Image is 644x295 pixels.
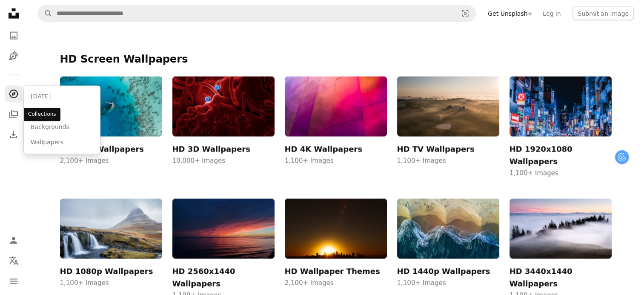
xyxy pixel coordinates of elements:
h3: HD 3D Wallpapers [172,143,275,156]
h3: HD Wallpaper Themes [285,266,387,278]
a: Get Unsplash+ [483,7,538,20]
a: Log in [538,7,566,20]
a: HD Live Wallpapers2,100+ Images [60,77,162,178]
a: Download History [5,126,22,143]
button: Language [5,252,22,269]
h3: HD 4K Wallpapers [285,143,387,156]
span: 1,100+ Images [285,156,387,166]
a: Images [27,104,97,120]
h3: HD 1080p Wallpapers [60,266,162,278]
span: 2,100+ Images [285,278,387,288]
h3: HD Live Wallpapers [60,143,162,156]
a: HD TV Wallpapers1,100+ Images [397,77,499,178]
a: HD Screen Wallpapers [60,53,188,65]
button: Visual search [455,6,475,22]
a: [DATE] [27,89,97,104]
h3: HD 2560x1440 Wallpapers [172,266,275,290]
button: Menu [5,273,22,290]
h3: HD 1440p Wallpapers [397,266,499,278]
a: Illustrations [5,48,22,65]
div: Explore [24,86,100,154]
a: Home — Unsplash [5,5,22,24]
a: HD 3D Wallpapers10,000+ Images [172,77,275,178]
a: HD 1920x1080 Wallpapers1,100+ Images [509,77,612,178]
button: Search Unsplash [38,6,52,22]
a: Photos [5,27,22,44]
a: Log in / Sign up [5,232,22,249]
span: 1,100+ Images [397,278,499,288]
span: 1,100+ Images [60,278,162,288]
form: Find visuals sitewide [37,5,476,22]
a: Wallpapers [27,135,97,150]
a: Explore [5,86,22,103]
span: 2,100+ Images [60,156,162,166]
a: Backgrounds [27,120,97,135]
span: 10,000+ Images [172,156,275,166]
span: 1,100+ Images [509,168,612,178]
h3: HD TV Wallpapers [397,143,499,156]
a: HD 4K Wallpapers1,100+ Images [285,77,387,178]
h3: HD 3440x1440 Wallpapers [509,266,612,290]
button: Submit an image [572,7,634,20]
span: 1,100+ Images [397,156,499,166]
h3: HD 1920x1080 Wallpapers [509,143,612,168]
a: Collections [5,106,22,123]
